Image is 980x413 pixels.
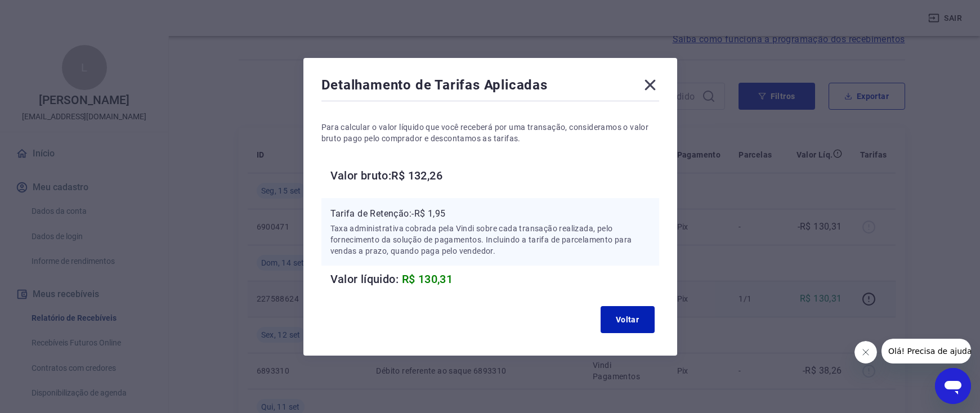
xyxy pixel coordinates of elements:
iframe: Mensagem da empresa [881,339,971,363]
iframe: Fechar mensagem [854,341,877,363]
div: Detalhamento de Tarifas Aplicadas [321,76,659,98]
h6: Valor líquido: [330,270,659,288]
button: Voltar [601,306,655,333]
p: Tarifa de Retenção: -R$ 1,95 [330,207,650,221]
span: R$ 130,31 [402,272,453,286]
p: Para calcular o valor líquido que você receberá por uma transação, consideramos o valor bruto pag... [321,122,659,144]
iframe: Botão para abrir a janela de mensagens [935,368,971,404]
span: Olá! Precisa de ajuda? [7,8,95,17]
h6: Valor bruto: R$ 132,26 [330,167,659,185]
p: Taxa administrativa cobrada pela Vindi sobre cada transação realizada, pelo fornecimento da soluç... [330,223,650,257]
